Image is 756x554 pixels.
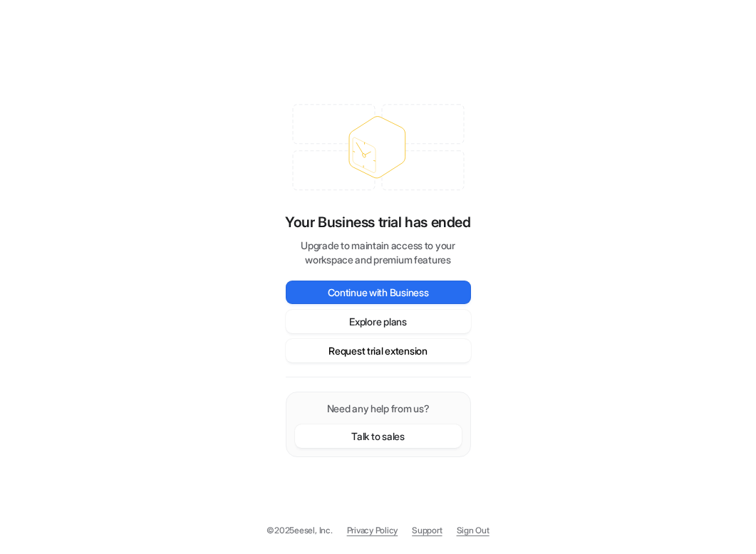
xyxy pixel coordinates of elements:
button: Explore plans [286,310,471,333]
p: Upgrade to maintain access to your workspace and premium features [286,239,471,267]
a: Sign Out [457,524,490,537]
p: © 2025 eesel, Inc. [266,524,332,537]
p: Your Business trial has ended [285,211,470,233]
p: Need any help from us? [295,401,462,416]
button: Continue with Business [286,281,471,304]
button: Request trial extension [286,339,471,362]
span: Support [412,524,442,537]
button: Talk to sales [295,424,462,448]
a: Privacy Policy [347,524,398,537]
